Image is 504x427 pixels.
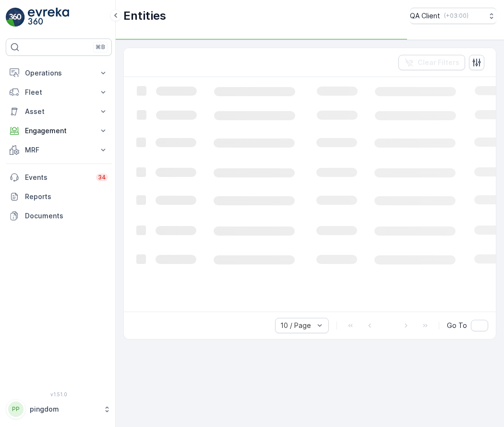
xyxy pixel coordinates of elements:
[25,107,93,116] p: Asset
[98,174,106,181] p: 34
[8,402,24,417] div: PP
[410,8,496,24] button: QA Client(+03:00)
[6,206,112,226] a: Documents
[447,321,467,330] span: Go To
[6,8,25,27] img: logo
[25,173,90,182] p: Events
[6,102,112,121] button: Asset
[28,8,69,27] img: logo_light-DOdMpM7g.png
[6,399,112,419] button: PPpingdom
[6,83,112,102] button: Fleet
[6,121,112,140] button: Engagement
[30,404,98,414] p: pingdom
[6,63,112,83] button: Operations
[25,192,108,201] p: Reports
[25,126,93,136] p: Engagement
[25,211,108,221] p: Documents
[444,12,468,20] p: ( +03:00 )
[6,187,112,206] a: Reports
[6,168,112,187] a: Events34
[25,145,93,155] p: MRF
[25,88,93,97] p: Fleet
[96,43,105,51] p: ⌘B
[410,11,440,21] p: QA Client
[398,55,465,70] button: Clear Filters
[123,8,166,24] p: Entities
[418,58,459,67] p: Clear Filters
[25,68,93,78] p: Operations
[6,140,112,160] button: MRF
[6,391,112,397] span: v 1.51.0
